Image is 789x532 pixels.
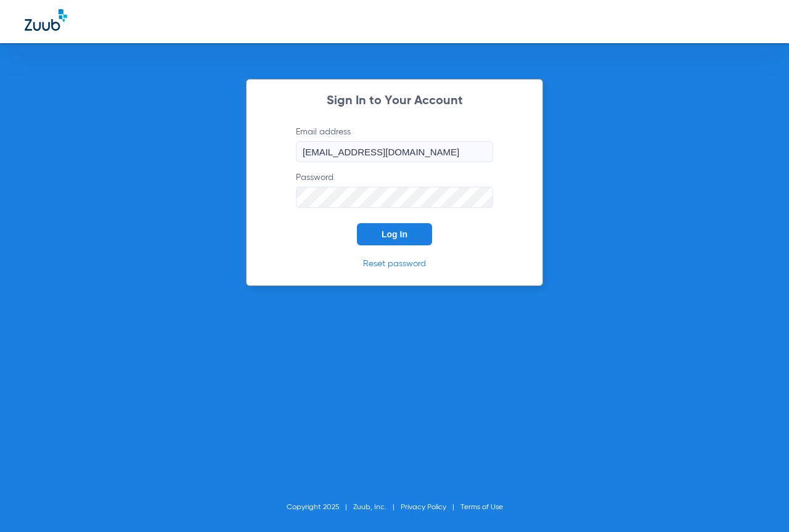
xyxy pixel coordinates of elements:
a: Terms of Use [460,504,503,511]
label: Password [296,171,493,208]
img: Zuub Logo [25,9,67,31]
label: Email address [296,126,493,162]
iframe: Chat Widget [727,473,789,532]
a: Privacy Policy [401,504,446,511]
input: Email address [296,141,493,162]
h2: Sign In to Your Account [277,95,512,107]
li: Copyright 2025 [287,501,353,514]
span: Log In [382,229,407,239]
button: Log In [357,223,432,245]
a: Reset password [363,260,426,268]
li: Zuub, Inc. [353,501,401,514]
input: Password [296,187,493,208]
